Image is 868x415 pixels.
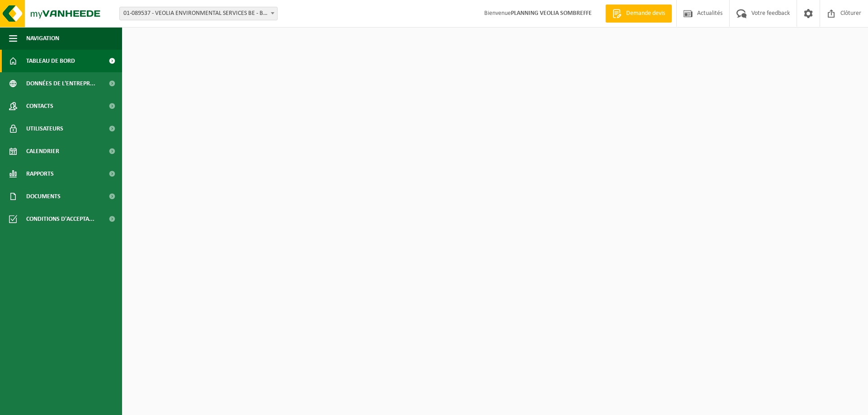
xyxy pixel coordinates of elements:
span: Rapports [26,163,54,185]
span: Documents [26,185,61,208]
span: 01-089537 - VEOLIA ENVIRONMENTAL SERVICES BE - BEERSE [120,7,277,20]
span: Conditions d'accepta... [26,208,94,230]
strong: PLANNING VEOLIA SOMBREFFE [511,10,592,17]
span: Contacts [26,95,53,117]
span: Tableau de bord [26,50,75,72]
span: Demande devis [624,9,667,18]
span: Données de l'entrepr... [26,72,95,95]
span: Navigation [26,27,59,50]
a: Demande devis [605,5,672,23]
span: Utilisateurs [26,117,63,140]
span: Calendrier [26,140,59,163]
span: 01-089537 - VEOLIA ENVIRONMENTAL SERVICES BE - BEERSE [119,7,278,20]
